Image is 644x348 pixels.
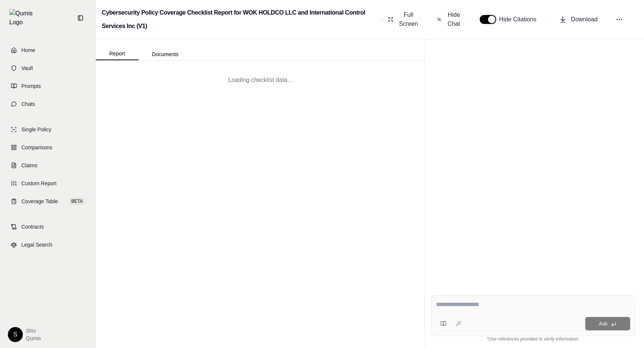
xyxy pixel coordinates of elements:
a: Chats [5,96,91,112]
div: *Use references provided to verify information. [431,336,635,342]
span: Hide Chat [446,10,462,28]
button: Full Screen [385,7,422,31]
span: Custom Report [21,180,57,187]
button: Hide Chat [434,7,465,31]
span: Legal Search [21,241,52,248]
span: Hide Citations [499,15,541,24]
span: Coverage Table [21,198,58,205]
a: Comparisons [5,139,91,156]
span: Claims [21,162,37,169]
button: Ask [585,317,630,330]
a: Home [5,42,91,58]
div: Loading checklist data... [228,76,293,85]
button: Documents [138,48,192,60]
span: Download [571,15,598,24]
button: Collapse sidebar [74,12,86,24]
a: Legal Search [5,236,91,253]
button: Report [96,48,138,60]
span: BETA [69,198,85,205]
span: Vault [21,64,33,72]
a: Contracts [5,219,91,235]
a: Prompts [5,78,91,94]
span: Shiv [26,327,41,335]
a: Claims [5,157,91,174]
span: Home [21,46,35,54]
div: S [8,327,23,342]
a: Single Policy [5,121,91,138]
span: Contracts [21,223,44,231]
button: Download [556,12,601,27]
a: Coverage TableBETA [5,193,91,210]
img: Qumis Logo [9,9,37,27]
h2: Cybersecurity Policy Coverage Checklist Report for WOK HOLDCO LLC and International Control Servi... [102,6,377,33]
span: Single Policy [21,126,51,133]
span: Chats [21,100,35,108]
a: Vault [5,60,91,76]
span: Prompts [21,82,41,90]
span: Full Screen [398,10,419,28]
span: Comparisons [21,144,52,151]
span: Qumis [26,335,41,342]
span: Ask [599,321,607,327]
a: Custom Report [5,175,91,192]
